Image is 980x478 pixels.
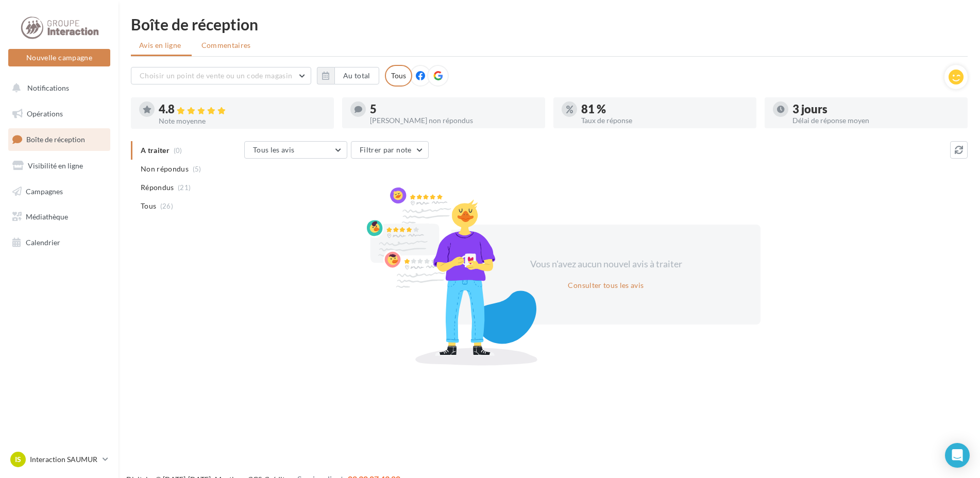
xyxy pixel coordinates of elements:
[141,182,174,193] span: Répondus
[6,181,112,202] a: Campagnes
[317,67,379,84] button: Au total
[8,49,110,66] button: Nouvelle campagne
[140,71,292,80] span: Choisir un point de vente ou un code magasin
[6,77,108,99] button: Notifications
[178,183,191,192] span: (21)
[6,103,112,125] a: Opérations
[792,117,959,124] div: Délai de réponse moyen
[131,16,968,32] div: Boîte de réception
[253,145,295,154] span: Tous les avis
[945,443,970,468] div: Open Intercom Messenger
[159,104,326,115] div: 4.8
[193,165,201,173] span: (5)
[517,258,695,271] div: Vous n'avez aucun nouvel avis à traiter
[244,141,347,159] button: Tous les avis
[26,186,63,195] span: Campagnes
[6,206,112,228] a: Médiathèque
[581,117,748,124] div: Taux de réponse
[201,40,251,50] span: Commentaires
[26,238,60,247] span: Calendrier
[28,161,83,170] span: Visibilité en ligne
[160,202,173,210] span: (26)
[159,117,326,125] div: Note moyenne
[792,104,959,115] div: 3 jours
[351,141,429,159] button: Filtrer par note
[370,117,537,124] div: [PERSON_NAME] non répondus
[8,450,110,469] a: IS Interaction SAUMUR
[141,164,189,174] span: Non répondus
[26,135,85,144] span: Boîte de réception
[141,201,156,211] span: Tous
[564,279,648,292] button: Consulter tous les avis
[26,212,68,221] span: Médiathèque
[6,155,112,177] a: Visibilité en ligne
[15,454,21,465] span: IS
[370,104,537,115] div: 5
[6,128,112,150] a: Boîte de réception
[131,67,311,84] button: Choisir un point de vente ou un code magasin
[334,67,379,84] button: Au total
[30,454,98,465] p: Interaction SAUMUR
[581,104,748,115] div: 81 %
[6,232,112,253] a: Calendrier
[27,109,63,118] span: Opérations
[27,83,69,92] span: Notifications
[385,65,412,87] div: Tous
